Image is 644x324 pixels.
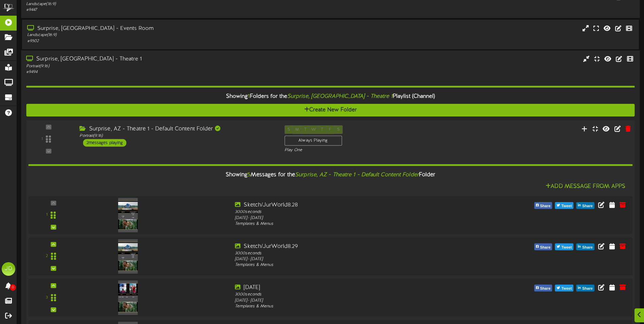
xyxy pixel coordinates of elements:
i: Surprise, [GEOGRAPHIC_DATA] - Theatre 1 [287,93,393,100]
button: Tweet [555,243,574,250]
button: Share [534,202,552,209]
div: Showing Messages for the Folder [23,167,638,182]
button: Tweet [555,285,574,291]
div: [DATE] - [DATE] [235,298,476,303]
span: Tweet [560,202,573,210]
div: Always Playing [284,136,342,146]
div: [DATE] - [DATE] [235,256,476,262]
span: Tweet [560,244,573,251]
div: Templates & Menus [235,262,476,268]
div: Showing Folders for the Playlist (Channel) [21,89,640,104]
span: Share [539,285,552,292]
div: [DATE] - [DATE] [235,215,476,221]
div: JD [2,262,15,276]
div: # 9447 [26,7,274,13]
div: Portrait ( 9:16 ) [79,133,274,139]
button: Create New Folder [26,104,634,116]
div: Sketch/JurWorld8.28 [235,201,476,209]
button: Share [576,243,594,250]
span: Share [539,244,552,251]
div: 3000 seconds [235,250,476,256]
span: Share [539,202,552,210]
div: Play One [284,147,428,153]
span: 1 [248,93,250,100]
img: 5b5eee23-829b-4ab1-8eda-94e4bea03d38.png [118,239,137,273]
div: 3000 seconds [235,209,476,215]
span: 0 [10,284,16,291]
div: Landscape ( 16:9 ) [26,1,274,7]
button: Tweet [555,202,574,209]
button: Add Message From Apps [544,182,627,191]
div: Surprise, [GEOGRAPHIC_DATA] - Theatre 1 [26,55,274,63]
span: Share [581,285,594,292]
span: Tweet [560,285,573,292]
div: Surprise, [GEOGRAPHIC_DATA] - Events Room [27,25,274,33]
div: # 9494 [26,69,274,75]
div: Surprise, AZ - Theatre 1 - Default Content Folder [79,125,274,133]
button: Share [576,285,594,291]
button: Share [534,243,552,250]
div: Sketch/JurWorld8.29 [235,242,476,250]
button: Share [576,202,594,209]
img: 37978113-0a26-412b-80b8-b01195b0a039.png [118,198,137,232]
div: # 9502 [27,38,274,44]
i: Surprise, AZ - Theatre 1 - Default Content Folder [295,172,419,178]
div: Templates & Menus [235,303,476,309]
div: Portrait ( 9:16 ) [26,63,274,69]
div: Templates & Menus [235,221,476,227]
span: 5 [247,172,251,178]
div: 2 messages playing [83,139,127,146]
img: 8ea376eb-4356-4fab-bc8b-dfaeaa96e876.png [118,280,137,314]
div: [DATE] [235,284,476,292]
span: Share [581,244,594,251]
span: Share [581,202,594,210]
div: Landscape ( 16:9 ) [27,32,274,38]
button: Share [534,285,552,291]
div: 3000 seconds [235,292,476,298]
